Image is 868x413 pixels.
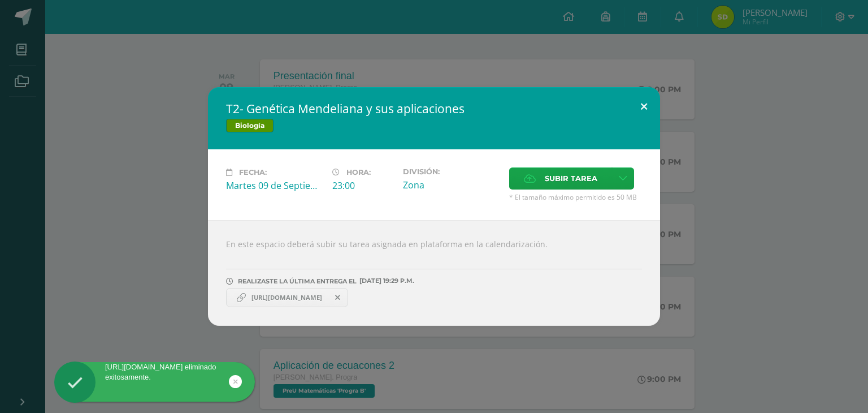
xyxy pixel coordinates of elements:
h2: T2- Genética Mendeliana y sus aplicaciones [226,101,642,117]
a: [URL][DOMAIN_NAME] [226,288,348,307]
div: [URL][DOMAIN_NAME] eliminado exitosamente. [54,362,255,382]
span: Biología [226,119,274,132]
button: Close (Esc) [628,87,660,126]
span: Remover entrega [328,291,348,304]
span: REALIZASTE LA ÚLTIMA ENTREGA EL [238,277,357,285]
span: Subir tarea [545,168,597,189]
label: División: [403,167,500,176]
span: * El tamaño máximo permitido es 50 MB [509,192,642,202]
span: [DATE] 19:29 P.M. [357,281,414,281]
span: [URL][DOMAIN_NAME] [246,293,328,302]
span: Fecha: [239,168,267,177]
div: En este espacio deberá subir su tarea asignada en plataforma en la calendarización. [208,220,660,326]
span: Hora: [346,168,371,177]
div: Martes 09 de Septiembre [226,179,323,192]
div: Zona [403,179,500,191]
div: 23:00 [332,179,394,192]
